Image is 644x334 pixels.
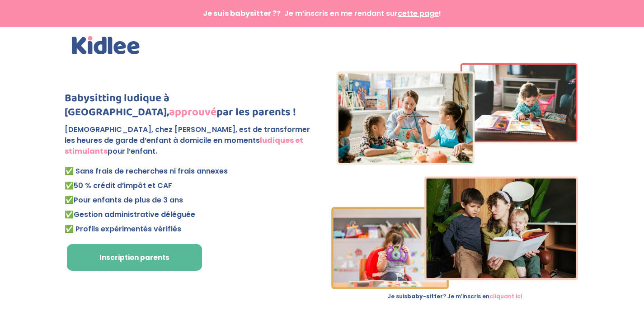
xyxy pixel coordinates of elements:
p: ? Je m’inscris en me rendant sur ! [72,10,573,17]
span: ✅ Profils expérimentés vérifiés [65,224,181,234]
h1: Babysitting ludique à [GEOGRAPHIC_DATA], par les parents ! [65,91,315,124]
strong: approuvé [169,103,216,121]
strong: ✅ [65,195,74,205]
p: [DEMOGRAPHIC_DATA], chez [PERSON_NAME], est de transformer les heures de garde d’enfant à domicil... [65,124,315,164]
strong: ✅ [65,180,74,191]
img: Kidlee - Logo [72,36,140,54]
span: cette page [398,8,439,19]
strong: ludiques et stimulants [65,135,303,156]
strong: baby-sitter [407,292,443,300]
a: cliquant ici [489,292,522,300]
span: 50 % crédit d’impôt et CAF Pour enfants de plus de 3 ans [65,180,183,205]
strong: Je suis babysitter ? [203,8,277,19]
a: Inscription parents [67,244,202,271]
span: ✅Gestion administrative déléguée [65,209,195,220]
span: ✅ Sans frais de recherches ni frais annexes [65,166,228,176]
p: Je suis ? Je m’inscris en [330,294,580,299]
picture: Imgs-2 [331,281,578,292]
